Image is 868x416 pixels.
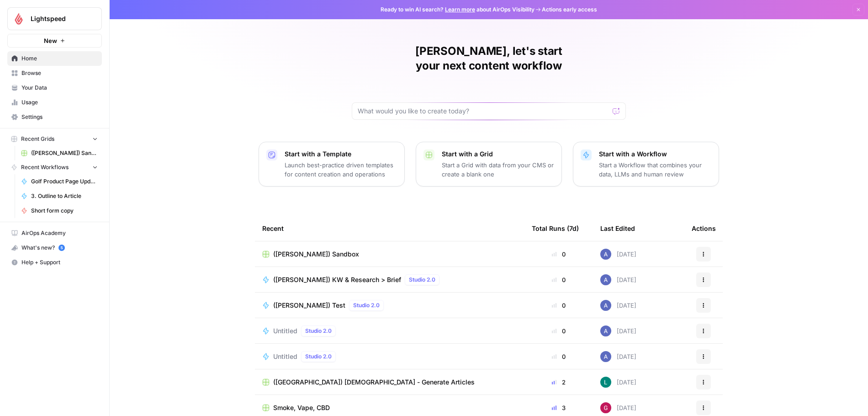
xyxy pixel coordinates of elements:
[416,142,562,187] button: Start with a GridStart a Grid with data from your CMS or create a blank one
[600,300,636,311] div: [DATE]
[273,250,359,259] span: ([PERSON_NAME]) Sandbox
[7,240,102,255] button: What's new? 5
[532,403,586,412] div: 3
[532,301,586,310] div: 0
[273,352,297,361] span: Untitled
[381,5,535,14] span: Ready to win AI search? about AirOps Visibility
[259,142,405,187] button: Start with a TemplateLaunch best-practice driven templates for content creation and operations
[600,325,636,336] div: [DATE]
[352,44,626,73] h1: [PERSON_NAME], let's start your next content workflow
[7,160,102,174] button: Recent Workflows
[17,146,102,160] a: ([PERSON_NAME]) Sandbox
[600,351,636,362] div: [DATE]
[7,7,102,30] button: Workspace: Lightspeed
[542,5,597,14] span: Actions early access
[273,403,330,412] span: Smoke, Vape, CBD
[600,249,611,260] img: 6vxtne38ibcn517tl2d222c8605z
[305,352,332,361] span: Studio 2.0
[600,377,636,388] div: [DATE]
[600,274,611,285] img: 6vxtne38ibcn517tl2d222c8605z
[21,84,98,92] span: Your Data
[21,98,98,107] span: Usage
[262,325,517,336] a: UntitledStudio 2.0
[17,189,102,203] a: 3. Outline to Article
[60,245,63,250] text: 5
[7,66,102,80] a: Browse
[600,300,611,311] img: 6vxtne38ibcn517tl2d222c8605z
[31,177,98,186] span: Golf Product Page Update
[600,216,635,241] div: Last Edited
[7,95,102,110] a: Usage
[442,149,554,159] p: Start with a Grid
[262,351,517,362] a: UntitledStudio 2.0
[409,276,435,284] span: Studio 2.0
[532,250,586,259] div: 0
[532,378,586,387] div: 2
[600,249,636,260] div: [DATE]
[600,402,611,413] img: ca8uqh5btqcs3q7aizhnokptzm0x
[692,216,716,241] div: Actions
[262,216,517,241] div: Recent
[21,69,98,77] span: Browse
[442,160,554,179] p: Start a Grid with data from your CMS or create a blank one
[532,326,586,336] div: 0
[305,327,332,335] span: Studio 2.0
[7,226,102,240] a: AirOps Academy
[21,135,54,143] span: Recent Grids
[21,229,98,237] span: AirOps Academy
[262,378,517,387] a: ([GEOGRAPHIC_DATA]) [DEMOGRAPHIC_DATA] - Generate Articles
[600,351,611,362] img: 6vxtne38ibcn517tl2d222c8605z
[17,203,102,218] a: Short form copy
[7,34,102,48] button: New
[262,403,517,412] a: Smoke, Vape, CBD
[11,11,27,27] img: Lightspeed Logo
[7,132,102,146] button: Recent Grids
[7,255,102,270] button: Help + Support
[273,378,475,387] span: ([GEOGRAPHIC_DATA]) [DEMOGRAPHIC_DATA] - Generate Articles
[58,245,65,251] a: 5
[573,142,719,187] button: Start with a WorkflowStart a Workflow that combines your data, LLMs and human review
[31,14,86,23] span: Lightspeed
[31,149,98,157] span: ([PERSON_NAME]) Sandbox
[445,6,475,13] a: Learn more
[21,258,98,267] span: Help + Support
[599,160,711,179] p: Start a Workflow that combines your data, LLMs and human review
[600,402,636,413] div: [DATE]
[532,216,579,241] div: Total Runs (7d)
[7,51,102,66] a: Home
[285,149,397,159] p: Start with a Template
[358,107,609,116] input: What would you like to create today?
[285,160,397,179] p: Launch best-practice driven templates for content creation and operations
[8,241,101,255] div: What's new?
[7,110,102,124] a: Settings
[21,54,98,63] span: Home
[21,163,69,171] span: Recent Workflows
[273,326,297,336] span: Untitled
[7,80,102,95] a: Your Data
[600,325,611,336] img: 6vxtne38ibcn517tl2d222c8605z
[31,207,98,215] span: Short form copy
[273,301,345,310] span: ([PERSON_NAME]) Test
[353,301,380,309] span: Studio 2.0
[262,300,517,311] a: ([PERSON_NAME]) TestStudio 2.0
[600,377,611,388] img: kyw61p6127wv3z0ejzwmwdf0nglq
[532,275,586,284] div: 0
[262,274,517,285] a: ([PERSON_NAME]) KW & Research > BriefStudio 2.0
[21,113,98,121] span: Settings
[599,149,711,159] p: Start with a Workflow
[273,275,401,284] span: ([PERSON_NAME]) KW & Research > Brief
[600,274,636,285] div: [DATE]
[532,352,586,361] div: 0
[17,174,102,189] a: Golf Product Page Update
[44,36,57,45] span: New
[262,250,517,259] a: ([PERSON_NAME]) Sandbox
[31,192,98,200] span: 3. Outline to Article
